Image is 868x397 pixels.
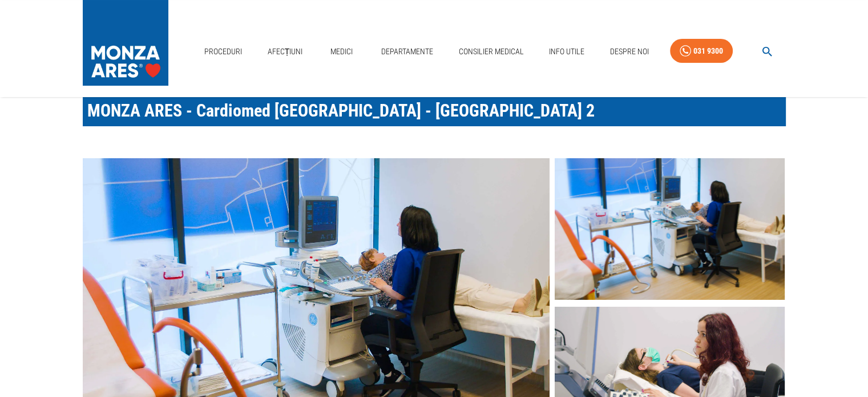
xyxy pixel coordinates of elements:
[693,44,723,58] div: 031 9300
[670,39,733,63] a: 031 9300
[555,158,785,300] img: Servicii medicale Cardiomed Cluj Napoca - Strada Galati Nr. 2
[324,40,360,63] a: Medici
[377,40,438,63] a: Departamente
[87,101,595,121] span: MONZA ARES - Cardiomed [GEOGRAPHIC_DATA] - [GEOGRAPHIC_DATA] 2
[605,40,653,63] a: Despre Noi
[454,40,528,63] a: Consilier Medical
[263,40,308,63] a: Afecțiuni
[200,40,247,63] a: Proceduri
[544,40,589,63] a: Info Utile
